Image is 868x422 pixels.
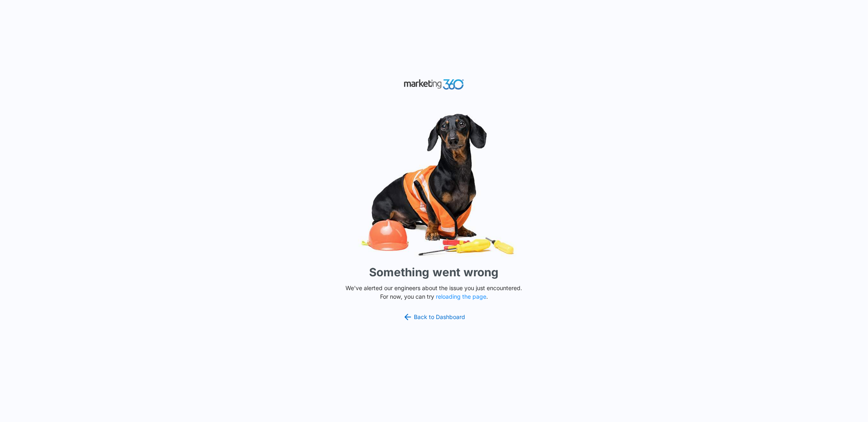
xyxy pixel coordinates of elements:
[404,77,465,92] img: Marketing 360 Logo
[370,264,499,281] h1: Something went wrong
[436,293,486,300] button: reloading the page
[403,312,466,322] a: Back to Dashboard
[343,284,526,301] p: We've alerted our engineers about the issue you just encountered. For now, you can try .
[312,109,556,260] img: Sad Dog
